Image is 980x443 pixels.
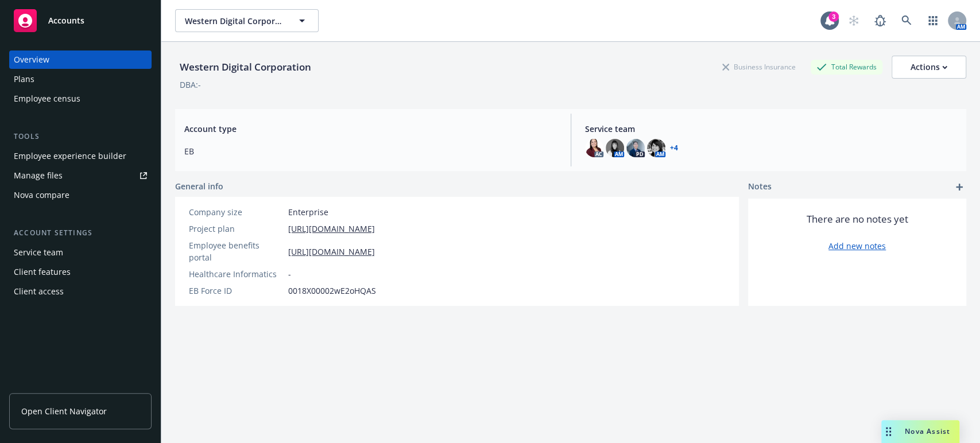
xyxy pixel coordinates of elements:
a: Employee census [9,90,152,108]
div: Nova compare [14,186,69,204]
button: Western Digital Corporation [175,9,319,32]
a: Nova compare [9,186,152,204]
div: Total Rewards [811,60,882,74]
a: Overview [9,50,152,69]
img: photo [606,139,624,157]
a: Manage files [9,166,152,185]
a: Add new notes [828,240,886,252]
div: Actions [911,56,947,78]
span: Nova Assist [905,426,950,436]
div: Employee experience builder [14,147,126,165]
a: Start snowing [842,9,865,32]
div: Employee census [14,90,80,108]
span: Open Client Navigator [21,405,107,417]
div: Overview [14,50,49,69]
span: There are no notes yet [807,212,908,226]
a: Search [895,9,918,32]
div: Account settings [9,227,152,239]
div: Western Digital Corporation [175,60,316,75]
a: [URL][DOMAIN_NAME] [288,246,375,258]
div: Business Insurance [716,60,801,74]
div: Service team [14,243,63,262]
a: [URL][DOMAIN_NAME] [288,223,375,235]
img: photo [647,139,665,157]
a: Client features [9,263,152,281]
img: photo [626,139,645,157]
span: - [288,268,291,280]
div: Manage files [14,166,63,185]
span: EB [184,145,557,157]
div: Client features [14,263,71,281]
div: Healthcare Informatics [189,268,284,280]
span: Accounts [48,16,84,25]
a: +4 [670,145,678,151]
div: Plans [14,70,34,88]
span: Account type [184,123,557,135]
span: 0018X00002wE2oHQAS [288,285,376,297]
div: Project plan [189,223,284,235]
a: Plans [9,70,152,88]
div: Employee benefits portal [189,239,284,263]
div: Tools [9,131,152,142]
a: Client access [9,282,152,301]
a: Accounts [9,5,152,37]
a: Report a Bug [869,9,892,32]
div: Drag to move [881,420,896,443]
div: Company size [189,206,284,218]
span: Service team [585,123,958,135]
button: Actions [892,56,966,79]
span: Notes [748,180,772,194]
div: EB Force ID [189,285,284,297]
a: add [952,180,966,194]
div: 3 [828,11,839,22]
img: photo [585,139,603,157]
span: Enterprise [288,206,328,218]
button: Nova Assist [881,420,959,443]
a: Service team [9,243,152,262]
span: General info [175,180,223,192]
a: Switch app [921,9,944,32]
a: Employee experience builder [9,147,152,165]
div: Client access [14,282,64,301]
div: DBA: - [180,79,201,91]
span: Western Digital Corporation [185,15,284,27]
